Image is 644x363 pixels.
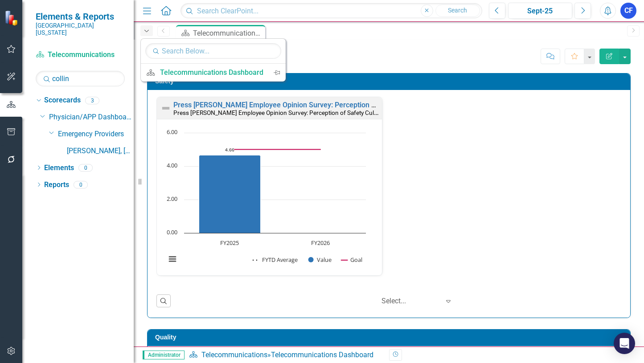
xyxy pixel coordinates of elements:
img: Not Defined [160,103,171,114]
a: Telecommunications [201,351,267,359]
div: Sept-25 [511,6,570,16]
h3: Safety [155,78,626,85]
input: Search Below... [36,71,125,86]
a: Press [PERSON_NAME] Employee Opinion Survey: Perception of Safety Culture [173,101,426,109]
input: Search Below... [145,43,281,59]
small: Press [PERSON_NAME] Employee Opinion Survey: Perception of Safety Culture [173,108,385,117]
path: FY2025, 4.66. Value. [199,155,261,233]
div: Open Intercom Messenger [614,333,635,354]
text: 4.00 [167,161,177,169]
div: Telecommunications Dashboard [271,351,373,359]
div: Double-Click to Edit [156,97,382,276]
button: Show FYTD Average [253,256,299,264]
a: Physician/APP Dashboards [49,112,134,122]
div: » [189,350,382,360]
svg: Interactive chart [161,128,370,273]
g: FYTD Average, series 1 of 3. Line with 2 data points. [228,153,232,157]
div: Telecommunications Dashboard [193,28,263,39]
a: [PERSON_NAME], [GEOGRAPHIC_DATA] [67,146,134,156]
a: Emergency Providers [58,129,134,139]
a: Telecommunications [36,50,125,60]
small: [GEOGRAPHIC_DATA][US_STATE] [36,22,125,37]
button: Show Goal [341,256,362,264]
text: 0.00 [167,228,177,236]
a: Elements [44,163,74,173]
div: 0 [78,164,93,171]
a: Telecommunications Dashboard [141,64,268,81]
div: Telecommunications Dashboard [160,67,263,78]
button: Show Value [308,256,332,264]
div: 3 [85,97,99,104]
h3: Quality [155,334,626,341]
g: Value, series 2 of 3. Bar series with 2 bars. [199,133,321,233]
g: Goal, series 3 of 3. Line with 2 data points. [228,147,323,151]
input: Search ClearPoint... [180,3,482,19]
button: Sept-25 [508,3,573,19]
div: Chart. Highcharts interactive chart. [161,128,377,273]
button: Search [435,4,480,17]
a: Scorecards [44,95,81,106]
img: ClearPoint Strategy [4,10,20,26]
text: FY2026 [311,239,330,247]
text: 2.00 [167,195,177,203]
button: View chart menu, Chart [166,253,179,265]
button: CF [620,3,636,19]
text: FY2025 [220,239,239,247]
div: 0 [74,181,88,188]
a: Reports [44,180,69,190]
span: Elements & Reports [36,11,125,22]
span: Administrator [143,351,185,359]
text: 6.00 [167,128,177,136]
text: 4.66 [225,147,234,153]
span: Search [448,7,467,14]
